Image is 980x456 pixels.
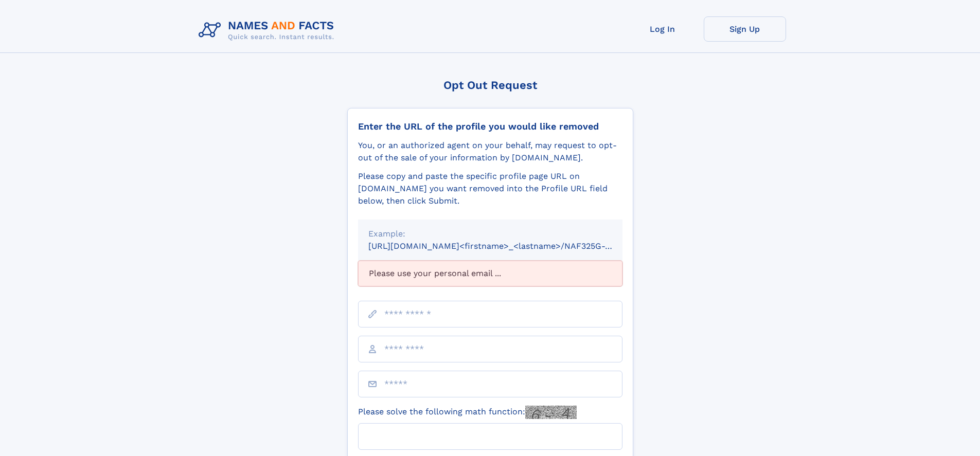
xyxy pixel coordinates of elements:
div: Opt Out Request [347,79,633,92]
label: Please solve the following math function: [358,406,577,419]
img: Logo Names and Facts [194,16,343,44]
div: Please use your personal email ... [358,261,622,286]
div: Example: [368,228,612,240]
div: Enter the URL of the profile you would like removed [358,121,622,132]
div: Please copy and paste the specific profile page URL on [DOMAIN_NAME] you want removed into the Pr... [358,170,622,207]
small: [URL][DOMAIN_NAME]<firstname>_<lastname>/NAF325G-xxxxxxxx [368,241,642,251]
a: Sign Up [704,16,786,42]
a: Log In [621,16,704,42]
div: You, or an authorized agent on your behalf, may request to opt-out of the sale of your informatio... [358,139,622,164]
